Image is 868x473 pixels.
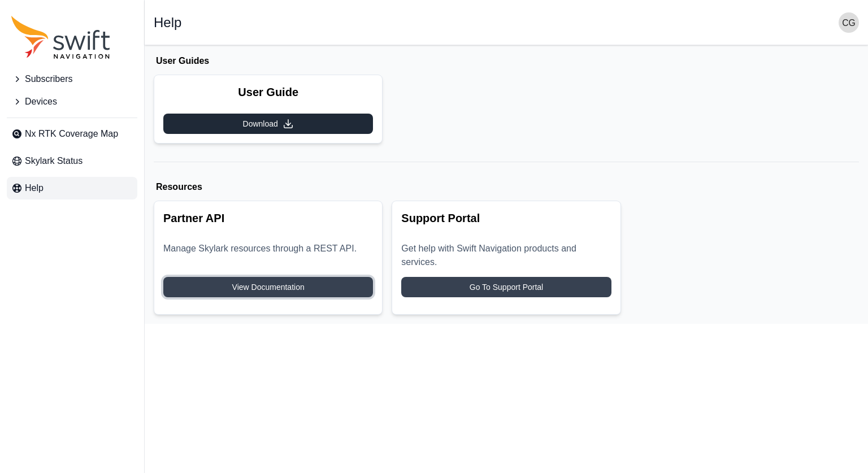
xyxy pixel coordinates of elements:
span: Download [243,118,278,129]
a: Help [7,177,137,199]
span: Subscribers [25,72,72,86]
h2: Support Portal [401,210,611,237]
h2: User Guide [163,84,373,100]
a: Download [163,114,373,134]
a: View Documentation [163,277,373,297]
p: Get help with Swift Navigation products and services. [401,242,611,269]
span: Help [25,181,44,195]
a: Skylark Status [7,150,137,172]
h1: User Guides [156,54,859,68]
button: Subscribers [7,68,137,90]
button: Devices [7,90,137,113]
img: user photo [839,12,859,33]
span: View Documentation [232,281,305,293]
a: Nx RTK Coverage Map [7,123,137,145]
span: Nx RTK Coverage Map [25,127,118,141]
h1: Resources [156,180,859,194]
a: Go To Support Portal [401,277,611,297]
h1: Help [154,16,181,29]
span: Go To Support Portal [470,281,543,293]
p: Manage Skylark resources through a REST API. [163,242,373,269]
span: Devices [25,95,57,109]
h2: Partner API [163,210,373,237]
span: Skylark Status [25,154,83,168]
